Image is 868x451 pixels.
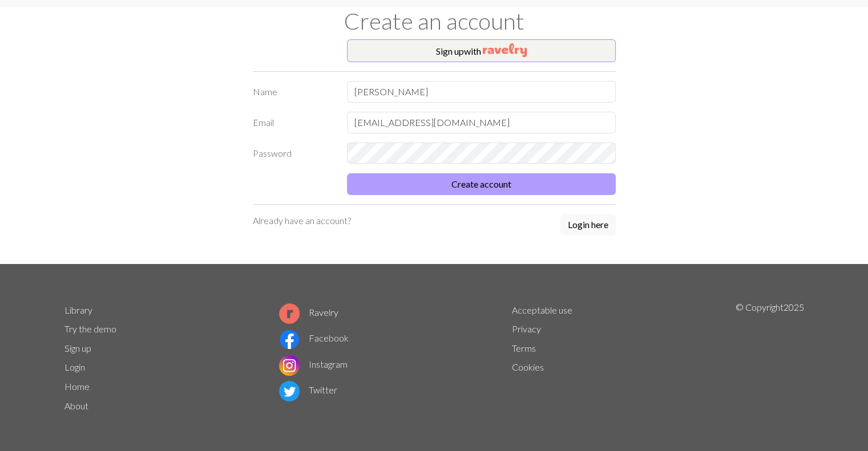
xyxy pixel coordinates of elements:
a: Instagram [279,359,348,369]
a: Twitter [279,384,337,395]
a: Home [64,381,90,392]
button: Sign upwith [347,39,616,62]
a: Facebook [279,332,349,343]
a: Ravelry [279,307,338,318]
label: Password [246,143,340,164]
img: Ravelry [483,43,527,57]
p: Already have an account? [253,214,351,227]
a: Library [64,304,92,315]
a: Cookies [512,361,544,372]
a: Login [64,361,85,372]
button: Create account [347,173,616,195]
img: Facebook logo [279,329,300,350]
button: Login here [560,214,616,235]
p: © Copyright 2025 [735,300,804,416]
a: Acceptable use [512,304,572,315]
label: Email [246,112,340,133]
h1: Create an account [58,7,811,35]
img: Ravelry logo [279,303,300,324]
a: About [64,400,88,411]
img: Twitter logo [279,381,300,401]
a: Privacy [512,323,541,334]
a: Login here [560,214,616,237]
img: Instagram logo [279,355,300,376]
label: Name [246,81,340,103]
a: Try the demo [64,323,116,334]
a: Sign up [64,343,91,354]
a: Terms [512,343,536,354]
